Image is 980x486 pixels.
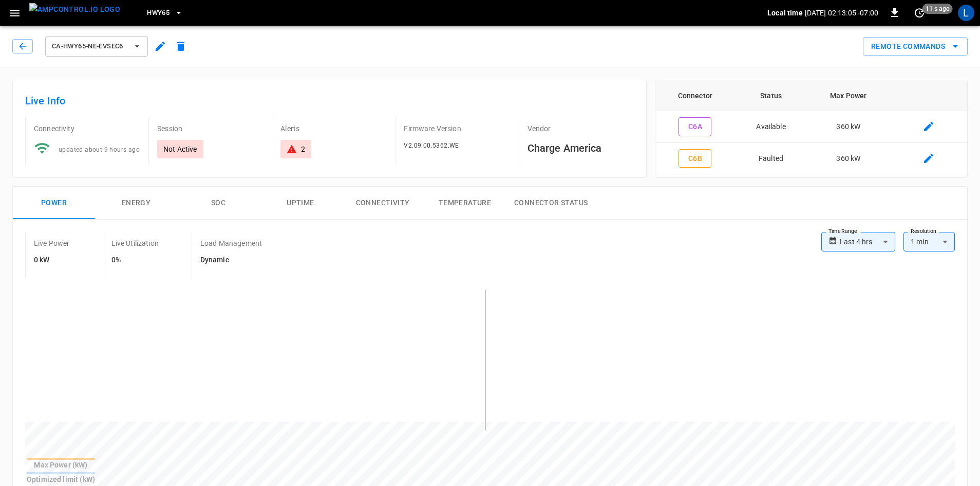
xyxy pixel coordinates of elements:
[301,144,305,154] div: 2
[342,187,424,220] button: Connectivity
[735,80,807,111] th: Status
[157,123,263,134] p: Session
[828,227,857,236] label: Time Range
[111,238,159,248] p: Live Utilization
[200,238,262,248] p: Load Management
[424,187,506,220] button: Temperature
[655,80,967,174] table: connector table
[863,37,968,56] button: Remote Commands
[807,80,890,111] th: Max Power
[34,238,70,248] p: Live Power
[52,41,128,52] span: ca-hwy65-ne-evseC6
[13,187,95,220] button: Power
[735,111,807,143] td: Available
[34,123,140,134] p: Connectivity
[767,8,803,18] p: Local time
[29,3,120,16] img: ampcontrol.io logo
[200,255,262,266] h6: Dynamic
[840,232,895,251] div: Last 4 hrs
[404,123,510,134] p: Firmware Version
[59,146,140,153] span: updated about 9 hours ago
[922,4,953,14] span: 11 s ago
[143,3,187,23] button: HWY65
[655,80,735,111] th: Connector
[25,93,634,109] h6: Live Info
[807,143,890,175] td: 360 kW
[259,187,342,220] button: Uptime
[911,227,936,236] label: Resolution
[34,255,70,266] h6: 0 kW
[903,232,955,251] div: 1 min
[95,187,177,220] button: Energy
[958,5,974,21] div: profile-icon
[177,187,259,220] button: SOC
[404,142,459,149] span: V2.09.00.5362.WE
[807,111,890,143] td: 360 kW
[45,36,148,57] button: ca-hwy65-ne-evseC6
[163,144,197,154] p: Not Active
[527,140,634,156] h6: Charge America
[527,123,634,134] p: Vendor
[147,7,169,19] span: HWY65
[280,123,387,134] p: Alerts
[735,143,807,175] td: Faulted
[506,187,596,220] button: Connector Status
[679,149,711,168] button: C6B
[863,37,968,56] div: remote commands options
[111,255,159,266] h6: 0%
[911,5,928,21] button: set refresh interval
[805,8,878,18] p: [DATE] 02:13:05 -07:00
[679,117,711,136] button: C6A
